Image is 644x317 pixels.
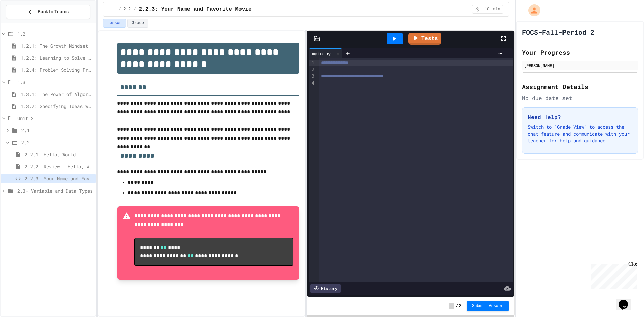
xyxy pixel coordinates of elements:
span: 2.2.3: Your Name and Favorite Movie [139,5,251,13]
span: 1.2 [17,30,93,37]
span: 1.3.1: The Power of Algorithms [21,91,93,98]
div: 3 [309,73,315,80]
div: main.py [309,48,342,58]
a: Tests [408,33,441,45]
h1: FOCS-Fall-Period 2 [522,27,594,37]
div: 4 [309,80,315,87]
span: min [493,7,500,12]
div: My Account [521,3,542,18]
div: Chat with us now!Close [3,3,46,43]
span: / [456,303,458,309]
span: 2.1 [21,127,93,134]
span: 10 [482,7,492,12]
span: 1.2.1: The Growth Mindset [21,42,93,49]
span: - [449,303,454,309]
span: Submit Answer [472,303,503,309]
span: 2 [459,303,461,309]
span: 2.2.2: Review - Hello, World! [25,163,93,170]
div: No due date set [522,94,638,102]
div: History [310,284,341,293]
h2: Assignment Details [522,82,638,91]
h3: Need Help? [528,113,632,121]
span: 1.3 [17,78,93,86]
span: 1.3.2: Specifying Ideas with Pseudocode [21,103,93,110]
span: / [133,7,136,12]
span: ... [109,7,116,12]
div: 2 [309,66,315,73]
span: 1.2.4: Problem Solving Practice [21,66,93,73]
iframe: chat widget [616,290,637,310]
div: main.py [309,50,334,57]
h2: Your Progress [522,48,638,57]
p: Switch to "Grade View" to access the chat feature and communicate with your teacher for help and ... [528,124,632,144]
span: 2.3- Variable and Data Types [17,187,93,194]
span: 1.2.2: Learning to Solve Hard Problems [21,54,93,61]
span: / [118,7,121,12]
span: 2.2.3: Your Name and Favorite Movie [25,175,93,182]
div: [PERSON_NAME] [524,62,636,68]
span: 2.2 [21,139,93,146]
button: Back to Teams [6,5,90,19]
span: 2.2 [124,7,131,12]
button: Grade [127,19,148,28]
div: 1 [309,60,315,66]
span: Unit 2 [17,115,93,122]
span: Back to Teams [38,8,69,15]
iframe: chat widget [588,261,637,289]
button: Lesson [103,19,126,28]
span: 2.2.1: Hello, World! [25,151,93,158]
button: Submit Answer [467,301,509,311]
